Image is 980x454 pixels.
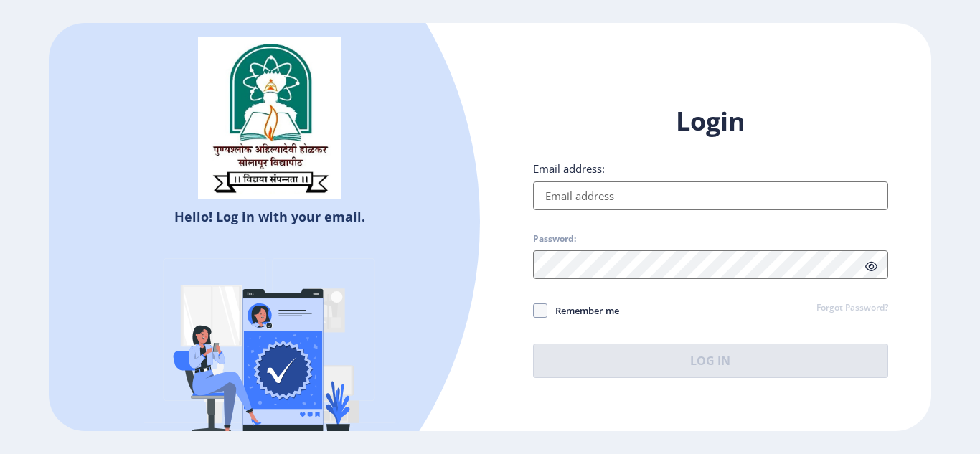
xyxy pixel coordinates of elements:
h1: Login [533,104,888,138]
input: Email address [533,181,888,210]
span: Remember me [547,302,619,319]
label: Password: [533,233,576,245]
a: Forgot Password? [816,302,888,315]
label: Email address: [533,161,605,176]
img: sulogo.png [198,37,341,199]
button: Log In [533,344,888,378]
